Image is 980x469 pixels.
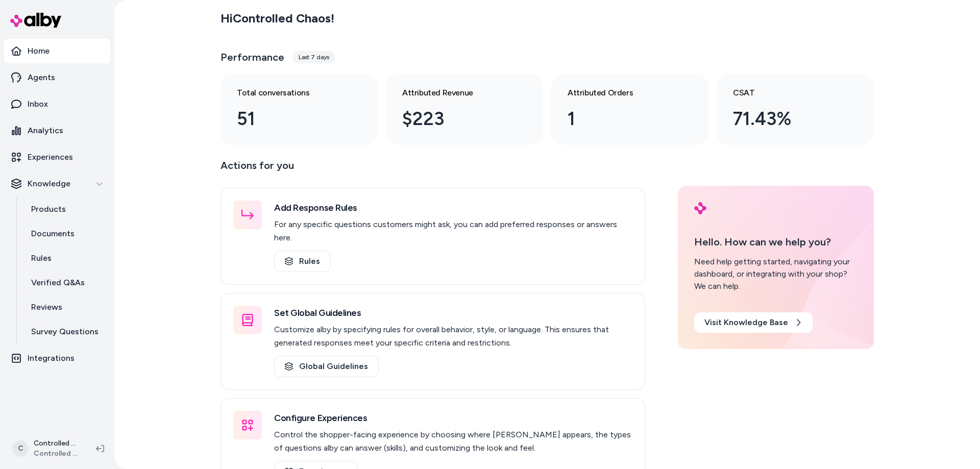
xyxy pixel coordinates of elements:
div: 71.43% [733,105,841,133]
h3: Total conversations [237,87,345,99]
p: Integrations [28,352,75,364]
a: Documents [21,221,110,246]
a: Reviews [21,295,110,319]
p: Controlled Chaos Shopify [34,438,80,449]
button: Knowledge [4,171,110,196]
p: Knowledge [28,178,70,190]
a: Products [21,197,110,221]
button: CControlled Chaos ShopifyControlled Chaos [6,432,88,465]
a: Integrations [4,346,110,371]
a: Attributed Revenue $223 [386,75,543,145]
div: 51 [237,105,345,133]
a: CSAT 71.43% [717,75,874,145]
h3: Add Response Rules [274,201,632,215]
p: Home [28,45,50,57]
h3: Configure Experiences [274,411,632,425]
span: C [12,440,29,457]
a: Experiences [4,145,110,169]
h2: Hi Controlled Chaos ! [220,11,334,26]
a: Agents [4,65,110,90]
p: Agents [28,71,55,84]
div: Need help getting started, navigating your dashboard, or integrating with your shop? We can help. [694,256,857,292]
p: Reviews [31,301,62,313]
p: Survey Questions [31,326,99,338]
div: Last 7 days [292,51,335,63]
a: Home [4,39,110,63]
h3: Performance [220,50,284,64]
a: Attributed Orders 1 [551,75,708,145]
p: Inbox [28,98,48,110]
div: 1 [568,105,676,133]
a: Rules [21,246,110,270]
p: Control the shopper-facing experience by choosing where [PERSON_NAME] appears, the types of quest... [274,428,632,455]
a: Rules [274,251,331,272]
p: Hello. How can we help you? [694,234,857,250]
a: Inbox [4,92,110,116]
a: Global Guidelines [274,356,379,377]
p: Documents [31,228,75,240]
h3: Attributed Orders [568,87,676,99]
a: Analytics [4,118,110,143]
p: Verified Q&As [31,277,85,289]
h3: Set Global Guidelines [274,306,632,320]
span: Controlled Chaos [34,449,80,459]
p: Rules [31,252,52,264]
img: alby Logo [694,202,706,214]
p: Actions for you [220,157,645,182]
p: Customize alby by specifying rules for overall behavior, style, or language. This ensures that ge... [274,323,632,350]
img: alby Logo [10,13,61,28]
div: $223 [402,105,510,133]
a: Verified Q&As [21,270,110,295]
p: Products [31,203,66,215]
a: Total conversations 51 [220,75,378,145]
p: For any specific questions customers might ask, you can add preferred responses or answers here. [274,218,632,244]
h3: Attributed Revenue [402,87,510,99]
a: Visit Knowledge Base [694,312,813,333]
p: Analytics [28,125,63,137]
a: Survey Questions [21,319,110,344]
h3: CSAT [733,87,841,99]
p: Experiences [28,151,73,163]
